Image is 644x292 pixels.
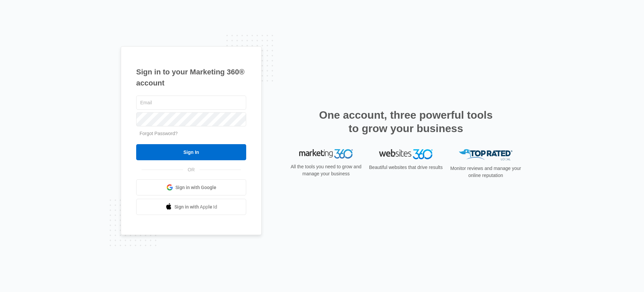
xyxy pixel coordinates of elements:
[136,199,246,215] a: Sign in with Apple Id
[299,149,353,159] img: Marketing 360
[379,149,433,159] img: Websites 360
[459,149,513,160] img: Top Rated Local
[317,108,495,135] h2: One account, three powerful tools to grow your business
[136,96,246,110] input: Email
[175,184,216,191] span: Sign in with Google
[136,66,246,89] h1: Sign in to your Marketing 360® account
[448,165,523,179] p: Monitor reviews and manage your online reputation
[140,131,178,136] a: Forgot Password?
[368,164,443,171] p: Beautiful websites that drive results
[183,166,200,173] span: OR
[174,203,217,211] span: Sign in with Apple Id
[288,163,364,177] p: All the tools you need to grow and manage your business
[136,179,246,195] a: Sign in with Google
[136,144,246,160] input: Sign In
